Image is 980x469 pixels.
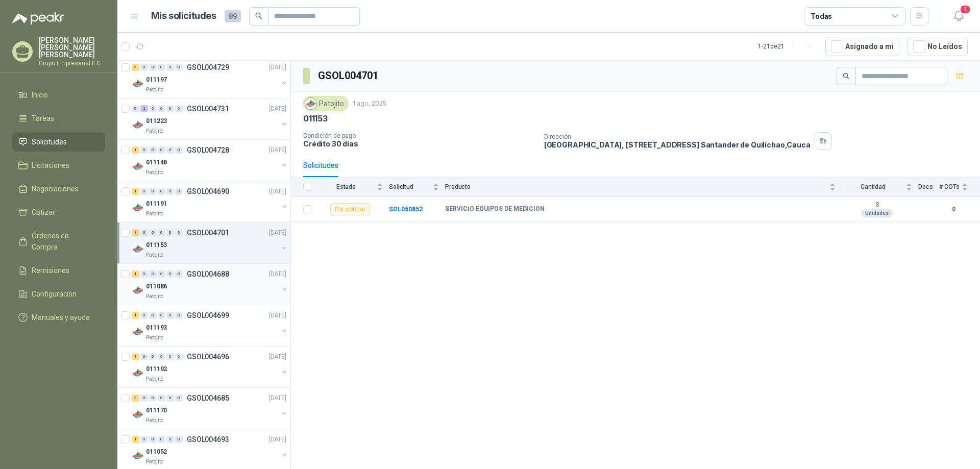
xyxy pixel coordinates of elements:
div: 0 [175,64,183,71]
div: 0 [166,146,174,154]
div: 0 [166,229,174,236]
p: Patojito [146,416,163,425]
div: Unidades [861,209,893,217]
span: 89 [225,10,241,22]
p: Patojito [146,210,163,218]
div: 1 [132,146,139,154]
p: 011223 [146,116,167,126]
a: Negociaciones [12,179,105,199]
span: Tareas [32,113,54,124]
div: 0 [158,105,165,112]
p: GSOL004729 [187,64,229,71]
th: Solicitud [389,177,445,197]
div: 0 [158,188,165,195]
p: [GEOGRAPHIC_DATA], [STREET_ADDRESS] Santander de Quilichao , Cauca [544,140,811,149]
button: Asignado a mi [825,37,899,56]
div: 0 [158,64,165,71]
div: 0 [166,394,174,402]
span: # COTs [939,183,960,190]
div: 0 [158,229,165,236]
th: # COTs [939,177,980,197]
div: 0 [166,270,174,278]
b: SERVICIO EQUIPOS DE MEDICION [445,205,545,213]
a: SOL050852 [389,206,423,213]
img: Company Logo [305,98,316,109]
img: Company Logo [132,119,144,131]
a: Cotizar [12,203,105,222]
span: Órdenes de Compra [32,230,95,253]
span: Solicitudes [32,136,67,147]
div: 0 [158,353,165,360]
span: Cotizar [32,207,55,218]
span: search [843,72,850,80]
div: 0 [166,105,174,112]
p: [DATE] [269,145,286,155]
div: 0 [149,436,157,443]
p: GSOL004693 [187,436,229,443]
p: [DATE] [269,269,286,279]
p: [DATE] [269,435,286,445]
a: Manuales y ayuda [12,308,105,327]
p: 011193 [146,323,167,333]
p: 011148 [146,158,167,167]
div: 0 [140,312,148,319]
div: 0 [175,229,183,236]
a: Solicitudes [12,132,105,152]
div: 0 [166,436,174,443]
p: GSOL004685 [187,394,229,402]
p: Patojito [146,86,163,94]
div: Solicitudes [303,160,338,171]
div: 1 [132,270,139,278]
div: Todas [811,11,832,22]
div: 0 [158,436,165,443]
a: 1 0 0 0 0 0 GSOL004699[DATE] Company Logo011193Patojito [132,309,288,342]
img: Company Logo [132,408,144,421]
a: 1 0 0 0 0 0 GSOL004693[DATE] Company Logo011052Patojito [132,433,288,466]
a: 1 0 0 0 0 0 GSOL004696[DATE] Company Logo011192Patojito [132,351,288,383]
p: 011153 [146,240,167,250]
div: 0 [140,64,148,71]
img: Logo peakr [12,12,64,24]
p: 011192 [146,364,167,374]
p: GSOL004699 [187,312,229,319]
div: 0 [140,188,148,195]
p: Patojito [146,334,163,342]
a: 1 0 0 0 0 0 GSOL004690[DATE] Company Logo011191Patojito [132,185,288,218]
p: Dirección [544,133,811,140]
div: 0 [149,229,157,236]
img: Company Logo [132,450,144,462]
span: Configuración [32,288,77,300]
p: 1 ago, 2025 [353,99,386,109]
a: Remisiones [12,261,105,280]
a: Licitaciones [12,156,105,175]
p: Patojito [146,292,163,301]
p: 011052 [146,447,167,457]
p: GSOL004696 [187,353,229,360]
p: GSOL004688 [187,270,229,278]
p: GSOL004690 [187,188,229,195]
div: 0 [166,64,174,71]
div: 0 [149,188,157,195]
button: 1 [949,7,968,26]
h1: Mis solicitudes [151,9,216,23]
p: [DATE] [269,228,286,238]
a: Configuración [12,284,105,304]
div: 1 - 21 de 21 [758,38,817,55]
th: Cantidad [842,177,918,197]
span: search [255,12,262,19]
img: Company Logo [132,243,144,255]
p: Patojito [146,251,163,259]
a: 5 0 0 0 0 0 GSOL004729[DATE] Company Logo011197Patojito [132,61,288,94]
p: Grupo Empresarial IFC [39,60,105,66]
p: Patojito [146,168,163,177]
div: 0 [140,353,148,360]
p: GSOL004731 [187,105,229,112]
p: Patojito [146,458,163,466]
span: Cantidad [842,183,904,190]
div: Patojito [303,96,349,111]
div: 2 [140,105,148,112]
p: [DATE] [269,311,286,320]
p: [DATE] [269,63,286,72]
p: Condición de pago [303,132,536,139]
